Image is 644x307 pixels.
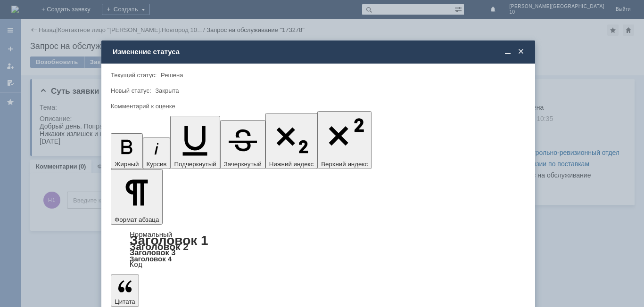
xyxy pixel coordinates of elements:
[111,275,139,307] button: Цитата
[143,137,171,169] button: Курсив
[111,103,524,109] div: Комментарий к оценке
[111,169,163,225] button: Формат абзаца
[115,298,135,305] span: Цитата
[220,120,265,169] button: Зачеркнутый
[147,161,167,168] span: Курсив
[170,116,220,169] button: Подчеркнутый
[317,111,372,169] button: Верхний индекс
[174,161,216,168] span: Подчеркнутый
[269,161,314,168] span: Нижний индекс
[111,72,157,79] label: Текущий статус:
[130,255,172,263] a: Заголовок 4
[155,87,179,94] span: Закрыта
[130,233,208,248] a: Заголовок 1
[130,260,142,269] a: Код
[115,216,159,223] span: Формат абзаца
[111,133,143,169] button: Жирный
[321,161,368,168] span: Верхний индекс
[130,230,172,238] a: Нормальный
[115,161,139,168] span: Жирный
[111,87,151,94] label: Новый статус:
[224,161,262,168] span: Зачеркнутый
[516,48,526,56] span: Закрыть
[130,248,175,257] a: Заголовок 3
[130,241,189,252] a: Заголовок 2
[161,72,183,79] span: Решена
[111,231,526,268] div: Формат абзаца
[265,113,318,169] button: Нижний индекс
[113,48,526,56] div: Изменение статуса
[503,48,512,56] span: Свернуть (Ctrl + M)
